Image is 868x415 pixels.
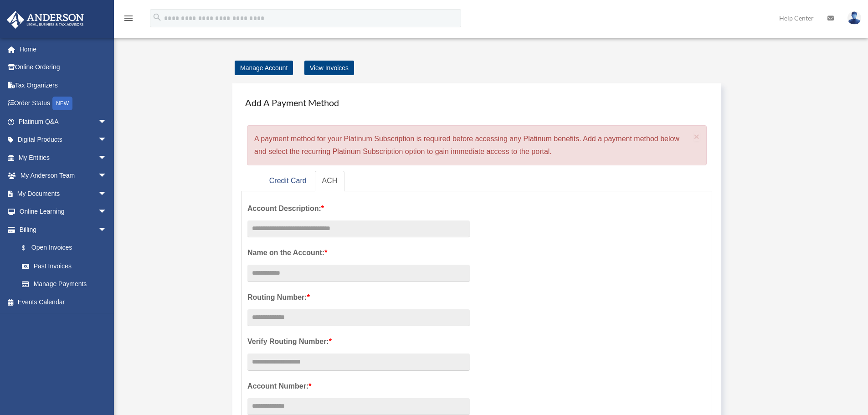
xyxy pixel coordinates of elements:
span: arrow_drop_down [98,184,116,203]
i: search [152,12,162,22]
span: arrow_drop_down [98,203,116,221]
label: Routing Number: [247,291,470,304]
a: Manage Payments [13,275,116,293]
img: User Pic [847,11,861,25]
a: Events Calendar [6,293,121,311]
span: arrow_drop_down [98,167,116,185]
a: Online Ordering [6,58,121,77]
span: $ [27,242,31,254]
a: My Anderson Teamarrow_drop_down [6,167,121,185]
a: ACH [315,171,345,191]
div: NEW [52,97,72,110]
span: arrow_drop_down [98,113,116,131]
img: Anderson Advisors Platinum Portal [4,11,87,29]
a: Home [6,40,121,58]
a: View Invoices [304,61,354,75]
a: Past Invoices [13,257,121,275]
label: Account Description: [247,202,470,215]
a: Digital Productsarrow_drop_down [6,131,121,149]
h4: Add A Payment Method [241,92,712,113]
a: Credit Card [262,171,314,191]
span: × [694,131,700,142]
a: My Documentsarrow_drop_down [6,184,121,203]
a: Platinum Q&Aarrow_drop_down [6,113,121,131]
a: Online Learningarrow_drop_down [6,203,121,221]
a: $Open Invoices [13,239,121,257]
label: Verify Routing Number: [247,335,470,348]
label: Account Number: [247,380,470,393]
a: Billingarrow_drop_down [6,220,121,239]
a: My Entitiesarrow_drop_down [6,149,121,167]
a: menu [123,16,134,24]
span: arrow_drop_down [98,220,116,239]
a: Tax Organizers [6,76,121,94]
a: Manage Account [235,61,293,75]
label: Name on the Account: [247,246,470,259]
i: menu [123,13,134,24]
button: Close [694,132,700,141]
span: arrow_drop_down [98,131,116,149]
a: Order StatusNEW [6,94,121,113]
div: A payment method for your Platinum Subscription is required before accessing any Platinum benefit... [247,125,707,165]
span: arrow_drop_down [98,149,116,167]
